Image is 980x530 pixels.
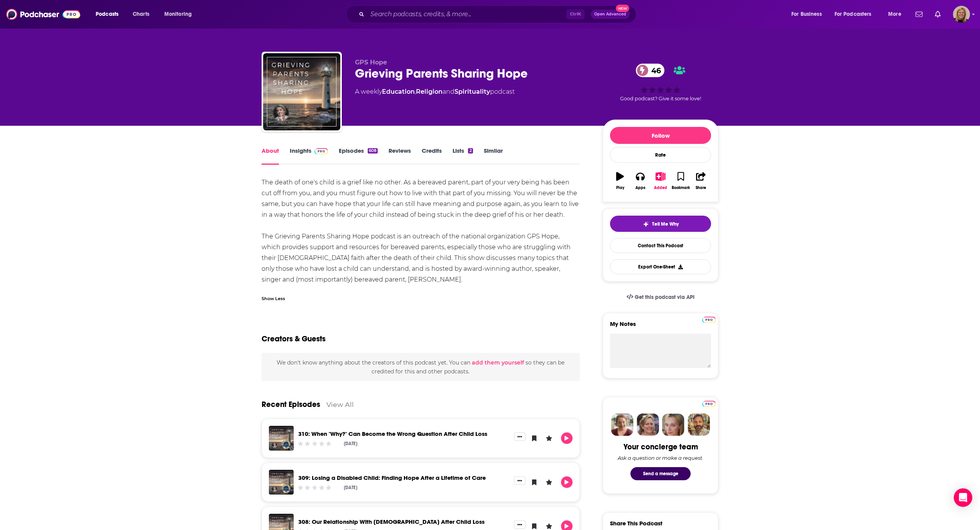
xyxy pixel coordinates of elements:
div: Bookmark [672,186,690,190]
img: Jon Profile [688,414,710,436]
img: Grieving Parents Sharing Hope [263,53,340,130]
a: About [262,147,279,165]
div: 2 [468,148,473,154]
span: Logged in as avansolkema [953,6,970,23]
a: Lists2 [453,147,473,165]
span: GPS Hope [355,59,387,66]
button: Share [691,167,711,195]
img: Podchaser Pro [702,317,716,323]
span: Get this podcast via API [635,294,694,300]
button: Show More Button [514,432,525,441]
a: Episodes608 [339,147,378,165]
div: Play [616,186,624,190]
button: Show More Button [514,520,525,529]
img: Barbara Profile [637,414,659,436]
button: open menu [883,8,911,20]
a: Show notifications dropdown [912,8,926,21]
span: Open Advanced [594,12,626,16]
button: open menu [786,8,831,20]
div: 608 [368,148,378,154]
div: Open Intercom Messenger [954,488,972,507]
img: 309: Losing a Disabled Child: Finding Hope After a Lifetime of Care [269,470,294,495]
span: For Podcasters [835,9,872,20]
h2: Creators & Guests [262,334,326,344]
div: Share [696,186,706,190]
a: Recent Episodes [262,400,320,409]
a: Similar [484,147,503,165]
div: [DATE] [344,485,357,490]
span: 46 [644,64,665,77]
div: Rate [610,147,711,163]
a: Pro website [702,316,716,323]
button: add them yourself [472,360,524,366]
img: User Profile [953,6,970,23]
span: More [888,9,901,20]
button: open menu [830,8,883,20]
button: Export One-Sheet [610,259,711,274]
div: Your concierge team [623,442,698,452]
span: Good podcast? Give it some love! [620,96,701,101]
button: Leave a Rating [543,476,555,488]
div: Community Rating: 0 out of 5 [297,484,332,490]
span: Podcasts [96,9,118,20]
label: My Notes [610,320,711,334]
a: Podchaser - Follow, Share and Rate Podcasts [6,7,80,22]
div: A weekly podcast [355,87,515,96]
span: For Business [791,9,822,20]
button: Show More Button [514,476,525,485]
button: Added [651,167,671,195]
a: Show notifications dropdown [932,8,944,21]
button: Follow [610,127,711,144]
button: Bookmark Episode [529,476,540,488]
a: Contact This Podcast [610,238,711,253]
div: Ask a question or make a request. [618,455,703,461]
img: 310: When "Why?" Can Become the Wrong Question After Child Loss [269,426,294,451]
div: Added [654,186,667,190]
a: Spirituality [455,88,490,95]
a: Reviews [389,147,411,165]
button: tell me why sparkleTell Me Why [610,216,711,232]
span: and [443,88,455,95]
span: Charts [133,9,149,20]
button: Apps [630,167,650,195]
a: InsightsPodchaser Pro [290,147,328,165]
button: open menu [159,8,202,20]
a: 308: Our Relationship With God After Child Loss [298,518,485,525]
img: Jules Profile [662,414,684,436]
img: tell me why sparkle [643,221,649,227]
button: Play [610,167,630,195]
button: Play [561,476,573,488]
a: Religion [416,88,443,95]
a: 310: When "Why?" Can Become the Wrong Question After Child Loss [298,430,487,437]
button: open menu [90,8,128,20]
span: Monitoring [164,9,192,20]
a: Get this podcast via API [620,288,701,307]
a: Education [382,88,415,95]
div: Search podcasts, credits, & more... [353,5,644,23]
button: Bookmark Episode [529,432,540,444]
button: Bookmark [671,167,691,195]
button: Leave a Rating [543,432,555,444]
a: View All [326,400,354,408]
button: Open AdvancedNew [591,10,630,19]
button: Show profile menu [953,6,970,23]
img: Sydney Profile [611,414,634,436]
span: New [616,5,630,12]
a: Pro website [702,400,716,407]
a: 309: Losing a Disabled Child: Finding Hope After a Lifetime of Care [298,474,486,481]
div: Community Rating: 0 out of 5 [297,441,332,446]
a: Credits [422,147,442,165]
span: Tell Me Why [652,221,679,227]
img: Podchaser Pro [314,148,328,154]
span: , [415,88,416,95]
button: Play [561,432,573,444]
div: Apps [635,186,645,190]
img: Podchaser Pro [702,401,716,407]
div: 46Good podcast? Give it some love! [603,59,718,106]
span: Ctrl K [566,9,585,19]
div: The death of one's child is a grief like no other. As a bereaved parent, part of your very being ... [262,177,580,285]
h3: Share This Podcast [610,520,662,527]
